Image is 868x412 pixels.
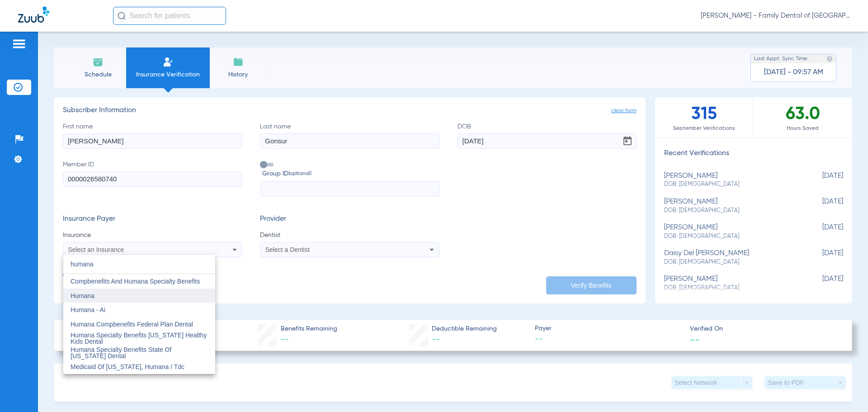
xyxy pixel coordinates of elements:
span: Humana Specialty Benefits [US_STATE] Healthy Kids Dental [71,331,207,345]
span: Humana [71,292,94,299]
span: Humana Specialty Benefits State Of [US_STATE] Dental [71,346,171,360]
span: Medicaid Of [US_STATE], Humana / Tdc [71,363,184,370]
input: dropdown search [63,255,215,274]
span: Compbenefits And Humana Specialty Benefits [71,278,200,285]
span: Humana - Ai [71,306,105,313]
span: Humana Compbenefits Federal Plan Dental [71,321,193,328]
